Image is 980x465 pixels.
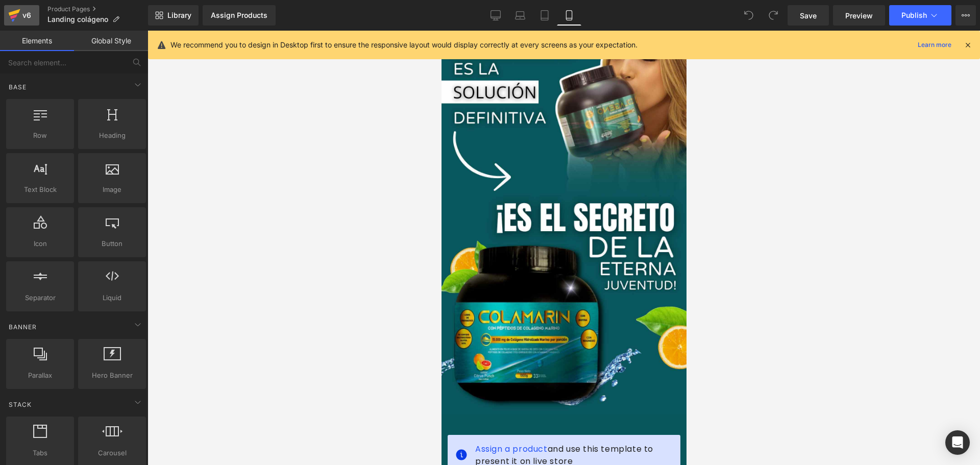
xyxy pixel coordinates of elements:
[20,9,33,22] div: v6
[4,5,39,26] a: v6
[81,448,143,458] span: Carousel
[81,370,143,381] span: Hero Banner
[9,448,71,458] span: Tabs
[557,5,581,26] a: Mobile
[81,130,143,141] span: Heading
[170,39,638,51] p: We recommend you to design in Desktop first to ensure the responsive layout would display correct...
[34,412,231,437] span: and use this template to present it on live store
[9,130,71,141] span: Row
[9,292,71,303] span: Separator
[8,400,33,409] span: Stack
[9,238,71,249] span: Icon
[532,5,557,26] a: Tablet
[34,412,106,424] span: Assign a product
[763,5,783,26] button: Redo
[8,82,28,92] span: Base
[833,5,885,26] a: Preview
[81,292,143,303] span: Liquid
[74,31,148,51] a: Global Style
[47,5,148,13] a: Product Pages
[8,322,38,332] span: Banner
[81,184,143,195] span: Image
[889,5,951,26] button: Publish
[483,5,508,26] a: Desktop
[845,10,873,21] span: Preview
[81,238,143,249] span: Button
[739,5,759,26] button: Undo
[167,11,191,20] span: Library
[955,5,976,26] button: More
[211,11,267,19] div: Assign Products
[914,39,955,51] a: Learn more
[9,184,71,195] span: Text Block
[47,15,108,23] span: Landing colágeno
[901,11,927,19] span: Publish
[148,5,199,26] a: New Library
[9,370,71,381] span: Parallax
[945,430,970,455] div: Open Intercom Messenger
[800,10,817,21] span: Save
[508,5,532,26] a: Laptop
